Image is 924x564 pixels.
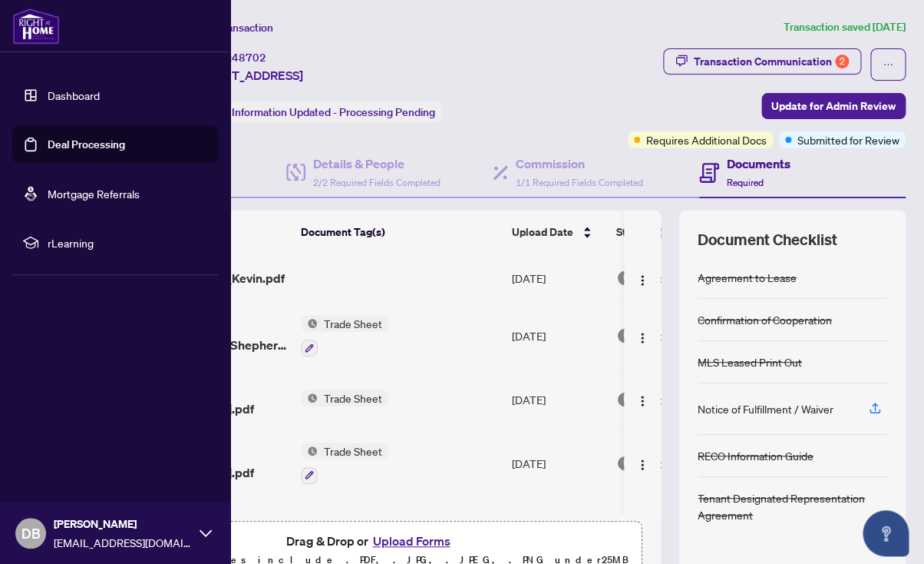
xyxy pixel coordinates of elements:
img: Logo [636,332,648,344]
div: Agreement to Lease [698,269,797,286]
div: Transaction Communication [694,49,849,74]
img: Logo [636,459,648,471]
div: RECO Information Guide [698,447,813,464]
button: Open asap [863,510,909,556]
th: Status [610,211,741,254]
td: [DATE] [506,496,610,558]
img: Logo [636,274,648,287]
a: Mortgage Referrals [48,187,140,201]
div: MLS Leased Print Out [698,353,802,370]
span: DB [21,523,41,544]
span: Submitted for Review [797,131,899,148]
button: Transaction Communication2 [663,48,861,75]
span: 2/2 Required Fields Completed [313,177,441,188]
span: Document Checklist [698,229,837,250]
a: Dashboard [48,88,100,102]
span: 48702 [232,51,266,65]
button: Status IconTrade Sheet [301,390,388,406]
img: Status Icon [301,315,318,332]
button: Upload Forms [368,531,454,551]
span: Trade Sheet [318,390,388,406]
span: [STREET_ADDRESS] [190,66,303,85]
div: Tenant Designated Representation Agreement [698,489,887,523]
img: Logo [636,395,648,407]
button: Status IconTrade Sheet [301,443,388,484]
span: View Transaction [191,21,273,35]
button: Logo [630,451,655,476]
div: Status: [190,101,441,122]
span: Trade Sheet [318,315,388,332]
span: Trade Sheet [318,443,388,459]
h4: Commission [516,154,643,173]
span: Status [616,224,648,241]
a: Deal Processing [48,138,125,151]
span: Drag & Drop or [285,531,454,551]
button: Logo [630,266,655,290]
span: rLearning [48,234,207,251]
span: [PERSON_NAME] [54,516,192,532]
img: Document Status [616,391,633,408]
img: Document Status [616,270,633,287]
span: ellipsis [883,59,893,70]
span: [EMAIL_ADDRESS][DOMAIN_NAME] [54,534,192,551]
div: Confirmation of Cooperation [698,311,832,328]
div: 2 [835,55,849,68]
td: [DATE] [506,369,610,430]
td: [DATE] [506,303,610,369]
button: Update for Admin Review [761,93,906,119]
img: Status Icon [301,390,318,406]
span: Required [727,177,764,188]
button: Status IconTrade Sheet [301,315,388,357]
h4: Documents [727,154,790,173]
div: Notice of Fulfillment / Waiver [698,400,833,417]
td: [DATE] [506,430,610,496]
h4: Details & People [313,154,441,173]
button: Logo [630,387,655,412]
button: Logo [630,323,655,348]
img: Status Icon [301,443,318,459]
article: Transaction saved [DATE] [784,18,906,36]
th: Upload Date [506,211,610,254]
span: Information Updated - Processing Pending [232,105,435,119]
th: Document Tag(s) [295,211,506,254]
span: Requires Additional Docs [646,131,767,148]
img: Document Status [616,455,633,472]
span: Upload Date [512,224,573,241]
span: 1/1 Required Fields Completed [516,177,643,188]
td: [DATE] [506,254,610,303]
img: Document Status [616,327,633,344]
img: logo [12,8,60,45]
span: Update for Admin Review [771,94,896,118]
